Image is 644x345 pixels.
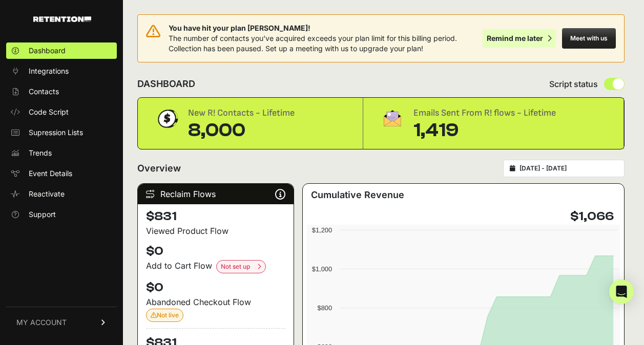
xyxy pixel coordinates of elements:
[483,29,556,48] button: Remind me later
[6,83,117,100] a: Contacts
[6,145,117,161] a: Trends
[549,78,598,90] span: Script status
[169,23,483,33] span: You have hit your plan [PERSON_NAME]!
[6,307,117,338] a: MY ACCOUNT
[29,189,65,199] span: Reactivate
[29,148,52,158] span: Trends
[138,184,294,204] div: Reclaim Flows
[29,107,69,117] span: Code Script
[6,186,117,202] a: Reactivate
[151,311,179,319] span: Not live
[146,225,285,237] div: Viewed Product Flow
[562,28,616,49] button: Meet with us
[570,208,614,225] h4: $1,066
[487,33,543,44] div: Remind me later
[29,168,72,179] span: Event Details
[29,209,56,220] span: Support
[311,188,404,202] h3: Cumulative Revenue
[318,304,332,312] text: $800
[6,124,117,141] a: Supression Lists
[137,161,181,176] h2: Overview
[29,66,69,76] span: Integrations
[146,208,285,225] h4: $831
[188,106,295,120] div: New R! Contacts - Lifetime
[137,77,195,91] h2: DASHBOARD
[188,120,295,141] div: 8,000
[6,165,117,182] a: Event Details
[380,106,405,131] img: fa-envelope-19ae18322b30453b285274b1b8af3d052b27d846a4fbe8435d1a52b978f639a2.png
[154,106,180,132] img: dollar-coin-05c43ed7efb7bc0c12610022525b4bbbb207c7efeef5aecc26f025e68dcafac9.png
[29,127,83,138] span: Supression Lists
[33,16,91,22] img: Retention.com
[29,46,66,56] span: Dashboard
[6,206,117,223] a: Support
[6,42,117,59] a: Dashboard
[312,265,332,273] text: $1,000
[146,296,285,322] div: Abandoned Checkout Flow
[312,226,332,234] text: $1,200
[146,279,285,296] h4: $0
[16,317,67,328] span: MY ACCOUNT
[413,106,556,120] div: Emails Sent From R! flows - Lifetime
[6,104,117,120] a: Code Script
[146,260,285,273] div: Add to Cart Flow
[6,63,117,79] a: Integrations
[609,279,634,304] div: Open Intercom Messenger
[413,120,556,141] div: 1,419
[146,243,285,260] h4: $0
[169,34,457,53] span: The number of contacts you've acquired exceeds your plan limit for this billing period. Collectio...
[29,87,59,97] span: Contacts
